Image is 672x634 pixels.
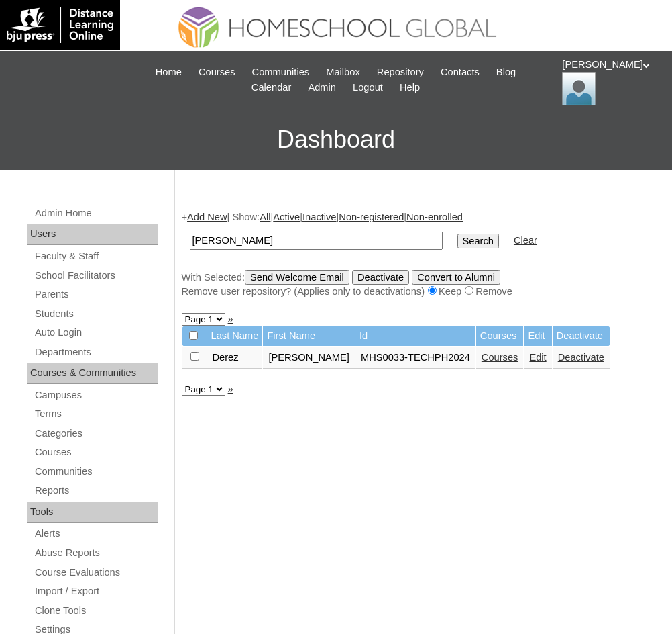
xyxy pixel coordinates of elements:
a: Contacts [434,64,486,80]
a: Faculty & Staff [34,248,158,265]
a: Course Evaluations [34,564,158,581]
a: Non-registered [339,212,404,222]
a: Inactive [302,212,337,222]
input: Search [457,234,499,248]
a: Add New [187,212,227,222]
span: Blog [496,64,516,80]
a: All [260,212,270,222]
a: Campuses [34,387,158,404]
a: Clear [514,235,537,246]
div: Users [27,224,158,245]
td: [PERSON_NAME] [263,347,355,369]
td: Id [355,326,475,346]
a: Courses [192,64,242,80]
a: Calendar [245,80,298,95]
a: Mailbox [319,64,367,80]
div: Courses & Communities [27,363,158,384]
span: Contacts [441,64,480,80]
a: Communities [245,64,317,80]
span: Help [400,80,420,95]
a: School Facilitators [34,267,158,284]
a: Abuse Reports [34,545,158,561]
span: Communities [252,64,310,80]
a: Courses [34,444,158,461]
td: Last Name [207,326,263,346]
td: Edit [524,326,551,346]
a: Admin [301,80,343,95]
a: Terms [34,406,158,422]
input: Convert to Alumni [412,270,500,285]
div: With Selected: [182,270,659,299]
h3: Dashboard [7,109,665,170]
span: Mailbox [326,64,360,80]
a: Courses [482,352,518,363]
img: logo-white.png [7,7,113,43]
a: » [228,383,233,394]
a: Logout [346,80,390,95]
a: Reports [34,482,158,499]
a: » [228,314,233,324]
a: Active [273,212,300,222]
div: [PERSON_NAME] [562,58,659,105]
a: Categories [34,425,158,442]
span: Logout [353,80,383,95]
a: Clone Tools [34,602,158,619]
div: Tools [27,502,158,523]
span: Home [156,64,182,80]
img: Ariane Ebuen [562,72,596,105]
a: Repository [370,64,431,80]
span: Courses [199,64,235,80]
div: Remove user repository? (Applies only to deactivations) Keep Remove [182,285,659,299]
div: + | Show: | | | | [182,210,659,299]
td: MHS0033-TECHPH2024 [355,347,475,369]
td: First Name [263,326,355,346]
input: Search [190,232,443,250]
a: Blog [490,64,522,80]
a: Communities [34,463,158,480]
a: Admin Home [34,205,158,222]
a: Parents [34,286,158,303]
a: Help [393,80,427,95]
span: Calendar [251,80,291,95]
a: Departments [34,344,158,361]
input: Deactivate [352,270,409,285]
a: Non-enrolled [406,212,463,222]
span: Repository [377,64,424,80]
span: Admin [308,80,336,95]
a: Edit [529,352,546,363]
input: Send Welcome Email [245,270,349,285]
a: Students [34,306,158,322]
td: Deactivate [553,326,610,346]
a: Auto Login [34,324,158,341]
td: Derez [207,347,263,369]
a: Deactivate [558,352,604,363]
a: Import / Export [34,583,158,600]
a: Home [149,64,188,80]
td: Courses [476,326,524,346]
a: Alerts [34,525,158,542]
